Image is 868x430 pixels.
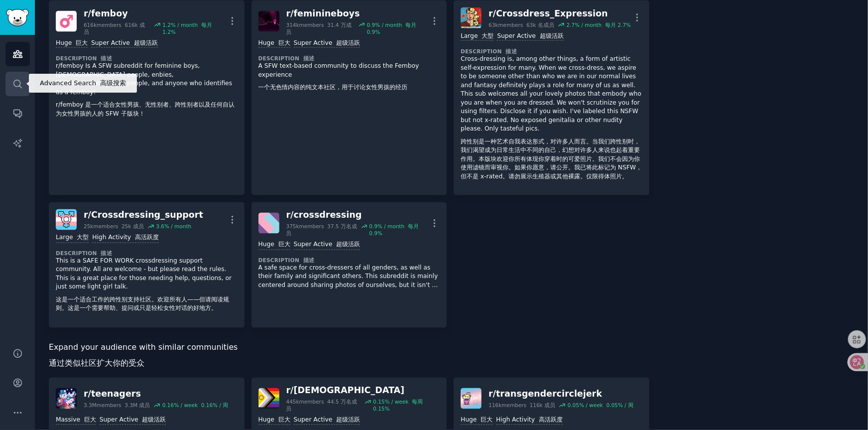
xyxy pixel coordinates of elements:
font: 每月 1.2% [162,22,212,35]
a: femboyr/femboy616kmembers 616k 成员1.2% / month 每月 1.2%Huge 巨大Super Active 超级活跃Description 描述r/femb... [49,0,245,196]
font: 巨大 [76,39,88,46]
a: crossdressingr/crossdressing375kmembers 37.5 万名成员0.9% / month 每月 0.9%Huge 巨大Super Active 超级活跃Desc... [251,202,447,328]
div: Huge [258,416,290,426]
font: 0.05% / 周 [607,403,634,409]
font: 描述 [101,55,112,61]
font: 巨大 [278,39,290,46]
p: A safe space for cross-dressers of all genders, as well as their family and significant others. T... [258,264,440,290]
font: 超级活跃 [142,417,166,424]
font: 44.5 万名成员 [286,399,357,412]
div: r/ femboy [84,7,227,20]
a: Crossdressing_supportr/Crossdressing_support25kmembers 25k 成员3.6% / monthLarge 大型High Activity 高活... [49,202,245,328]
img: gay [258,388,279,409]
font: 巨大 [278,241,290,248]
font: 116k 成员 [530,403,555,409]
div: r/ feminineboys [286,7,430,20]
font: 每周 0.15% [373,399,423,412]
dt: Description [56,250,238,257]
div: 3.3M members [84,402,150,409]
font: 通过类似社区扩大你的受众 [49,359,144,368]
div: Massive [56,416,96,426]
div: r/ Crossdress_Expression [489,7,631,20]
div: Super Active [91,39,157,48]
div: Huge [258,241,290,250]
div: 116k members [489,402,555,409]
font: 超级活跃 [336,39,360,46]
div: 375k members [286,223,358,237]
font: 616k 成员 [84,22,145,35]
font: 巨大 [481,417,493,424]
div: 0.9 % / month [369,223,429,237]
font: 3.3M 成员 [124,403,150,409]
img: Crossdressing_support [56,209,77,230]
div: r/ teenagers [84,388,228,401]
font: 描述 [101,251,112,257]
div: Super Active [497,32,563,41]
div: Huge [461,416,493,426]
div: 1.2 % / month [162,21,227,35]
div: 0.16 % / week [162,402,228,409]
font: 高活跃度 [539,417,563,424]
div: 0.15 % / week [373,399,440,413]
font: 31.4 万成员 [286,22,352,35]
div: Super Active [294,416,360,426]
font: 这是一个适合工作的跨性别支持社区。欢迎所有人——但请阅读规则。这是一个需要帮助、提问或只是轻松女性对话的好地方。 [56,296,230,312]
img: teenagers [56,388,77,409]
div: Large [461,32,494,41]
div: 616k members [84,21,150,35]
font: 大型 [482,32,494,39]
dt: Description [258,55,440,62]
font: 超级活跃 [336,417,360,424]
font: 每月 2.7% [605,22,631,28]
font: 描述 [303,55,315,61]
div: 63k members [489,21,554,28]
div: Huge [56,39,88,48]
p: r/femboy Is A SFW subreddit for feminine boys, [DEMOGRAPHIC_DATA] people, enbies, [DEMOGRAPHIC_DA... [56,62,238,122]
span: Expand your audience with similar communities [49,342,238,374]
div: Huge [258,39,290,48]
font: 超级活跃 [540,32,564,39]
font: 描述 [506,48,517,54]
font: r/femboy 是一个适合女性男孩、无性别者、跨性别者以及任何自认为女性男孩的人的 SFW 子版块！ [56,101,235,117]
img: Crossdress_Expression [461,7,482,28]
a: feminineboysr/feminineboys314kmembers 31.4 万成员0.9% / month 每月 0.9%Huge 巨大Super Active 超级活跃Descrip... [251,0,447,196]
div: Large [56,234,89,243]
a: Crossdress_Expressionr/Crossdress_Expression63kmembers 63k 名成员2.7% / month 每月 2.7%Large 大型Super A... [454,0,649,196]
font: 0.16% / 周 [201,403,229,409]
div: Super Active [100,416,166,426]
font: 25k 成员 [122,224,144,230]
font: 每月 0.9% [367,22,417,35]
div: 2.7 % / month [566,21,631,28]
div: 314k members [286,21,355,35]
div: r/ crossdressing [286,209,430,222]
div: r/ [DEMOGRAPHIC_DATA] [286,385,440,397]
dt: Description [56,55,238,62]
img: crossdressing [258,213,279,234]
font: 跨性别是一种艺术自我表达形式，对许多人而言。当我们跨性别时，我们渴望成为日常生活中不同的自己，幻想对许多人来说也起着重要作用。本版块欢迎你所有体现你穿着时的可爱照片。我们不会因为你使用滤镜而审视... [461,138,642,180]
img: GummySearch logo [6,9,29,26]
dt: Description [461,48,642,55]
div: High Activity [496,416,563,426]
font: 一个无色情内容的纯文本社区，用于讨论女性男孩的经历 [258,84,408,91]
img: transgendercirclejerk [461,388,482,409]
div: High Activity [92,234,159,243]
div: Super Active [294,39,360,48]
font: 巨大 [278,417,290,424]
font: 高活跃度 [135,234,159,241]
div: Super Active [294,241,360,250]
div: 3.6 % / month [156,223,191,230]
img: femboy [56,11,77,32]
p: Cross-dressing is, among other things, a form of artistic self-expression for many. When we cross... [461,55,642,185]
div: 0.9 % / month [367,21,430,35]
font: 超级活跃 [134,39,158,46]
p: A SFW text-based community to discuss the Femboy experience [258,62,440,96]
font: 63k 名成员 [526,22,554,28]
font: 大型 [77,234,89,241]
font: 巨大 [84,417,96,424]
font: 描述 [303,258,315,264]
div: r/ transgendercirclejerk [489,388,633,401]
p: This is a SAFE FOR WORK crossdressing support community. All are welcome - but please read the ru... [56,257,238,317]
div: 445k members [286,399,361,413]
img: feminineboys [258,11,279,32]
div: 25k members [84,223,144,230]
